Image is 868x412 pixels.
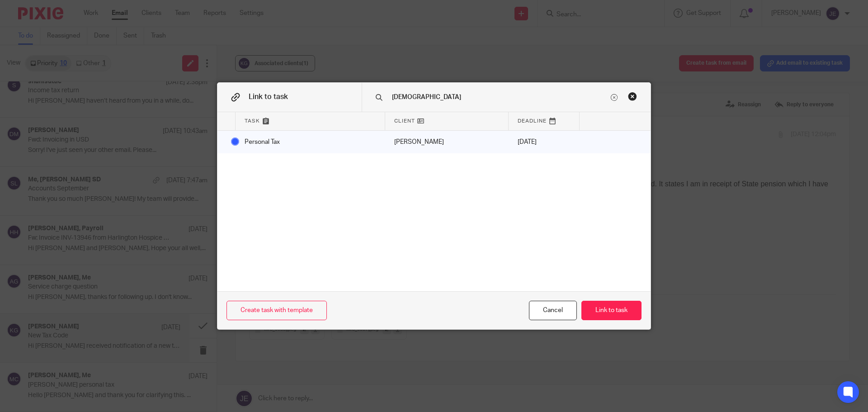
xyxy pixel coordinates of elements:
div: Mark as done [385,131,509,153]
span: Task [245,117,260,125]
a: Outlook for iOS [27,74,70,81]
div: [DATE] [509,131,580,153]
span: Link to task [249,93,288,100]
span: Client [394,117,415,125]
input: Search task name or client... [391,92,609,102]
div: Close this dialog window [529,301,577,320]
div: Close this dialog window [628,92,637,101]
div: Personal Tax [236,131,385,153]
a: Create task with template [226,301,327,320]
button: Link to task [581,301,642,320]
span: Deadline [518,117,547,125]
